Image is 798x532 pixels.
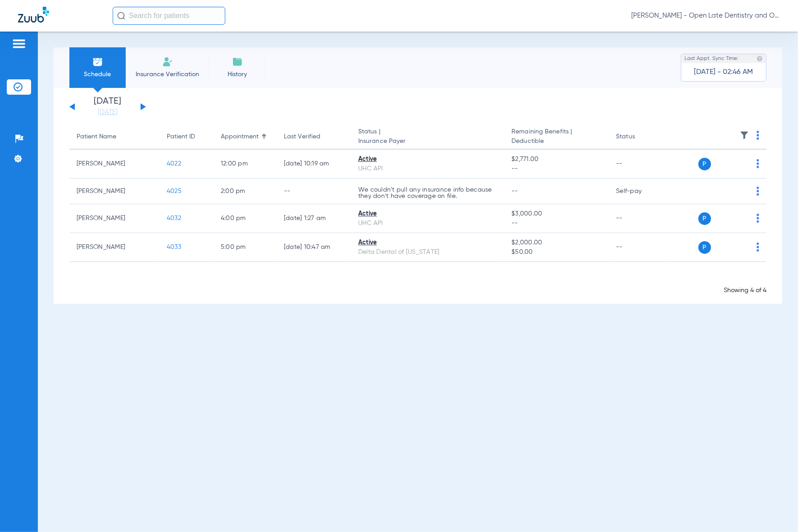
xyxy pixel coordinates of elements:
[609,179,670,204] td: Self-pay
[698,158,711,170] span: P
[358,137,497,146] span: Insurance Payer
[757,214,759,223] img: group-dot-blue.svg
[69,179,160,204] td: [PERSON_NAME]
[358,209,497,219] div: Active
[684,54,739,63] span: Last Appt. Sync Time:
[358,238,497,248] div: Active
[358,219,497,228] div: UHC API
[631,11,780,20] span: [PERSON_NAME] - Open Late Dentistry and Orthodontics
[609,124,670,150] th: Status
[511,188,518,194] span: --
[81,108,135,117] a: [DATE]
[358,187,497,199] p: We couldn’t pull any insurance info because they don’t have coverage on file.
[76,70,119,79] span: Schedule
[698,241,711,254] span: P
[277,204,351,233] td: [DATE] 1:27 AM
[69,204,160,233] td: [PERSON_NAME]
[117,12,125,20] img: Search Icon
[511,219,602,228] span: --
[77,132,116,142] div: Patient Name
[132,70,202,79] span: Insurance Verification
[232,56,243,67] img: History
[511,248,602,257] span: $50.00
[69,233,160,262] td: [PERSON_NAME]
[18,7,49,23] img: Zuub Logo
[214,233,277,262] td: 5:00 PM
[12,38,26,49] img: hamburger-icon
[351,124,504,150] th: Status |
[162,56,173,67] img: Manual Insurance Verification
[284,132,320,142] div: Last Verified
[511,238,602,248] span: $2,000.00
[753,489,798,532] iframe: Chat Widget
[216,70,259,79] span: History
[609,150,670,179] td: --
[81,97,135,117] li: [DATE]
[757,159,759,168] img: group-dot-blue.svg
[167,132,206,142] div: Patient ID
[221,132,259,142] div: Appointment
[77,132,152,142] div: Patient Name
[757,55,763,62] img: last sync help info
[694,68,753,77] span: [DATE] - 02:46 AM
[740,131,749,140] img: filter.svg
[358,155,497,164] div: Active
[358,248,497,257] div: Delta Dental of [US_STATE]
[511,209,602,219] span: $3,000.00
[92,56,103,67] img: Schedule
[358,164,497,174] div: UHC API
[284,132,344,142] div: Last Verified
[511,164,602,174] span: --
[757,131,759,140] img: group-dot-blue.svg
[757,243,759,252] img: group-dot-blue.svg
[609,204,670,233] td: --
[511,155,602,164] span: $2,771.00
[214,150,277,179] td: 12:00 PM
[277,233,351,262] td: [DATE] 10:47 AM
[724,287,766,294] span: Showing 4 of 4
[113,7,225,25] input: Search for patients
[277,150,351,179] td: [DATE] 10:19 AM
[698,212,711,225] span: P
[214,179,277,204] td: 2:00 PM
[757,187,759,196] img: group-dot-blue.svg
[167,188,182,194] span: 4025
[69,150,160,179] td: [PERSON_NAME]
[167,215,181,221] span: 4032
[277,179,351,204] td: --
[511,137,602,146] span: Deductible
[504,124,609,150] th: Remaining Benefits |
[167,244,181,250] span: 4033
[167,161,181,167] span: 4022
[214,204,277,233] td: 4:00 PM
[167,132,195,142] div: Patient ID
[609,233,670,262] td: --
[221,132,269,142] div: Appointment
